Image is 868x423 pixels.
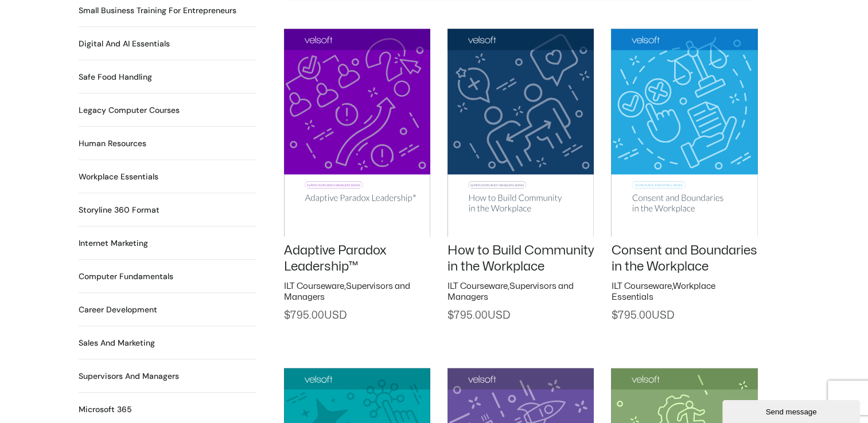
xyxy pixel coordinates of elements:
[447,311,510,320] span: 795.00
[79,337,155,349] a: Visit product category Sales and Marketing
[79,404,132,416] h2: Microsoft 365
[79,5,236,17] h2: Small Business Training for Entrepreneurs
[79,204,159,216] a: Visit product category Storyline 360 Format
[447,282,574,302] a: Supervisors and Managers
[284,282,410,302] a: Supervisors and Managers
[284,311,347,320] span: 795.00
[79,337,155,349] h2: Sales and Marketing
[79,38,170,50] h2: Digital and AI Essentials
[79,38,170,50] a: Visit product category Digital and AI Essentials
[79,104,180,116] a: Visit product category Legacy Computer Courses
[79,171,158,183] a: Visit product category Workplace Essentials
[79,370,179,382] h2: Supervisors and Managers
[79,204,159,216] h2: Storyline 360 Format
[611,282,671,291] a: ILT Courseware
[79,370,179,382] a: Visit product category Supervisors and Managers
[284,282,344,291] a: ILT Courseware
[79,71,152,83] h2: Safe Food Handling
[79,304,157,316] h2: Career Development
[79,138,146,150] a: Visit product category Human Resources
[79,404,132,416] a: Visit product category Microsoft 365
[79,104,180,116] h2: Legacy Computer Courses
[611,281,757,303] h2: ,
[79,237,148,249] a: Visit product category Internet Marketing
[79,237,148,249] h2: Internet Marketing
[447,281,594,303] h2: ,
[722,398,862,423] iframe: chat widget
[79,271,173,283] a: Visit product category Computer Fundamentals
[79,271,173,283] h2: Computer Fundamentals
[284,311,290,320] span: $
[79,304,157,316] a: Visit product category Career Development
[611,244,757,273] a: Consent and Boundaries in the Workplace
[284,281,430,303] h2: ,
[447,244,594,273] a: How to Build Community in the Workplace
[284,244,386,273] a: Adaptive Paradox Leadership™
[611,311,674,320] span: 795.00
[79,138,146,150] h2: Human Resources
[79,171,158,183] h2: Workplace Essentials
[79,5,236,17] a: Visit product category Small Business Training for Entrepreneurs
[611,311,617,320] span: $
[447,282,508,291] a: ILT Courseware
[447,311,454,320] span: $
[79,71,152,83] a: Visit product category Safe Food Handling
